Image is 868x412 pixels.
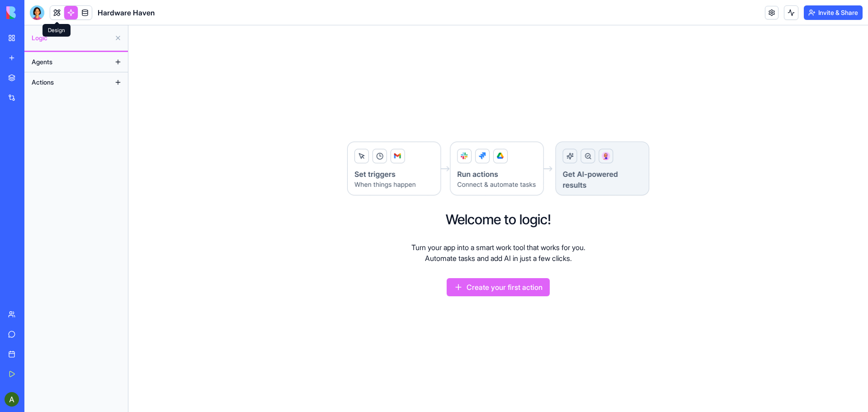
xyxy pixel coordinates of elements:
span: Agents [32,57,52,66]
div: Design [42,24,71,37]
img: ACg8ocIvcScK38e-tDUeDnFdLE0FqHS_M9UFNdrbEErmp2FkMDYgSio=s96-c [5,392,19,407]
img: Logic [346,141,650,197]
span: Actions [32,78,54,87]
span: Hardware Haven [98,7,155,18]
button: Create your first action [447,278,550,296]
button: Invite & Share [804,5,863,20]
img: logo [6,6,62,19]
p: Turn your app into a smart work tool that works for you. Automate tasks and add AI in just a few ... [411,242,585,264]
button: Actions [27,75,111,90]
h2: Welcome to logic! [446,211,551,227]
span: Logic [32,33,111,43]
a: Create your first action [447,284,550,294]
button: Agents [27,55,111,69]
